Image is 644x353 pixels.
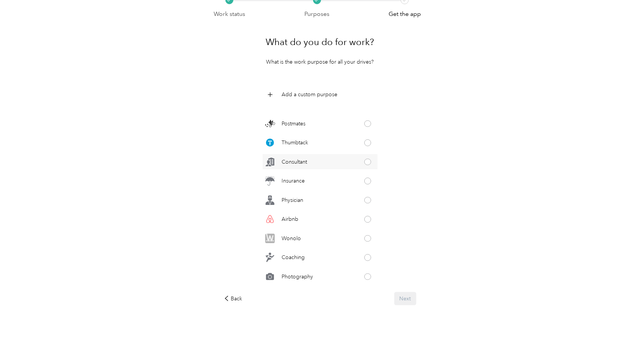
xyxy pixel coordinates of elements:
p: Postmates [282,120,305,128]
p: What is the work purpose for all your drives? [266,58,374,66]
p: Physician [282,196,303,204]
h1: What do you do for work? [266,33,374,51]
p: Photography [282,273,313,281]
p: Coaching [282,253,305,261]
div: Back [224,295,242,303]
p: Airbnb [282,215,298,223]
p: Purposes [304,9,329,19]
p: Thumbtack [282,139,308,147]
p: Consultant [282,158,307,166]
iframe: Everlance-gr Chat Button Frame [601,311,644,353]
p: Insurance [282,177,305,185]
p: Get the app [389,9,421,19]
p: Add a custom purpose [282,91,337,98]
img: Legacy Icon [Wonolo] [265,234,275,243]
p: Work status [214,9,245,19]
p: Wonolo [282,234,301,242]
